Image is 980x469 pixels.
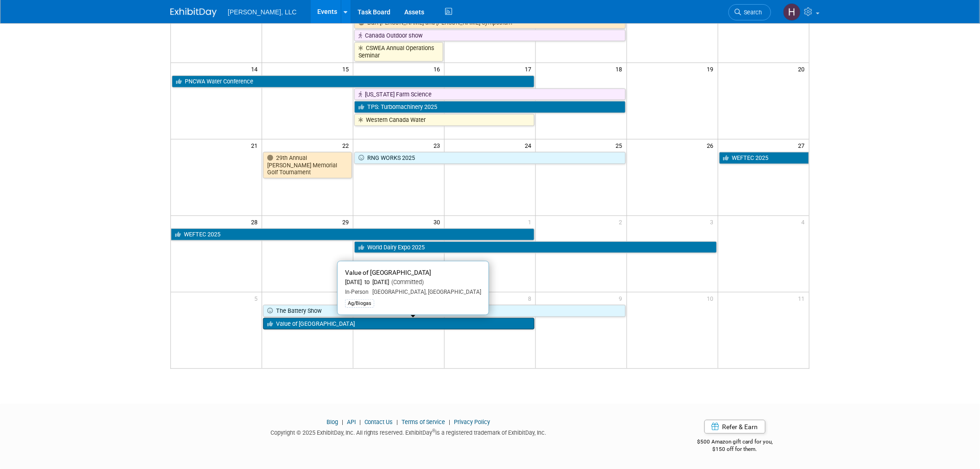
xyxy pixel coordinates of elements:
[660,445,810,453] div: $150 off for them.
[341,139,353,151] span: 22
[354,101,626,113] a: TPS: Turbomachinery 2025
[263,318,534,330] a: Value of [GEOGRAPHIC_DATA]
[263,152,352,178] a: 29th Annual [PERSON_NAME] Memorial Golf Tournament
[783,3,801,21] img: Hannah Mulholland
[618,216,627,228] span: 2
[172,76,534,88] a: PNCWA Water Conference
[706,63,718,75] span: 19
[357,418,363,425] span: |
[369,289,481,295] span: [GEOGRAPHIC_DATA], [GEOGRAPHIC_DATA]
[706,139,718,151] span: 26
[615,63,627,75] span: 18
[345,289,369,295] span: In-Person
[171,228,534,241] a: WEFTEC 2025
[354,114,534,126] a: Western Canada Water
[618,292,627,304] span: 9
[345,299,374,308] div: Ag/Biogas
[433,216,444,228] span: 30
[354,152,626,164] a: RNG WORKS 2025
[454,418,490,425] a: Privacy Policy
[704,420,766,434] a: Refer & Earn
[347,418,356,425] a: API
[710,216,718,228] span: 3
[228,8,297,16] span: [PERSON_NAME], LLC
[402,418,446,425] a: Terms of Service
[524,139,535,151] span: 24
[524,63,535,75] span: 17
[327,418,338,425] a: Blog
[801,216,809,228] span: 4
[395,418,401,425] span: |
[250,63,262,75] span: 14
[615,139,627,151] span: 25
[433,139,444,151] span: 23
[250,216,262,228] span: 28
[719,152,809,164] a: WEFTEC 2025
[250,139,262,151] span: 21
[253,292,262,304] span: 5
[660,432,810,453] div: $500 Amazon gift card for you,
[364,418,393,425] a: Contact Us
[341,216,353,228] span: 29
[527,216,535,228] span: 1
[798,139,809,151] span: 27
[729,4,771,20] a: Search
[354,241,716,254] a: World Dairy Expo 2025
[798,63,809,75] span: 20
[389,279,424,285] span: (Committed)
[447,418,453,425] span: |
[706,292,718,304] span: 10
[433,63,444,75] span: 16
[170,8,217,17] img: ExhibitDay
[354,89,626,101] a: [US_STATE] Farm Science
[433,428,436,433] sup: ®
[741,9,762,16] span: Search
[798,292,809,304] span: 11
[339,418,346,425] span: |
[341,63,353,75] span: 15
[527,292,535,304] span: 8
[345,269,431,276] span: Value of [GEOGRAPHIC_DATA]
[345,279,481,286] div: [DATE] to [DATE]
[170,426,647,437] div: Copyright © 2025 ExhibitDay, Inc. All rights reserved. ExhibitDay is a registered trademark of Ex...
[354,42,443,61] a: CSWEA Annual Operations Seminar
[354,30,626,42] a: Canada Outdoor show
[263,305,625,317] a: The Battery Show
